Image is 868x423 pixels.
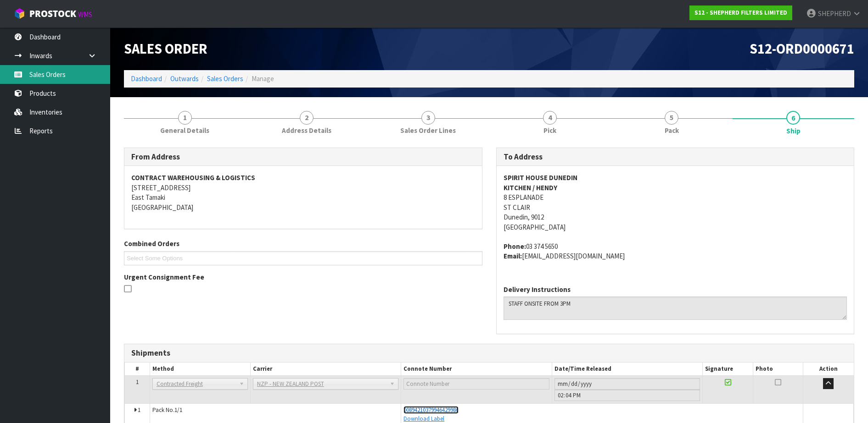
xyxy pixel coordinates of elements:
span: Sales Order [124,40,207,57]
small: WMS [78,10,92,19]
span: Pack [665,126,679,135]
th: Signature [703,363,753,376]
th: Photo [753,363,803,376]
th: Method [150,363,250,376]
th: Date/Time Released [552,363,703,376]
label: Urgent Consignment Fee [124,272,204,282]
input: Connote Number [403,378,549,390]
span: 2 [300,111,314,125]
strong: SPIRIT HOUSE DUNEDIN [504,173,577,182]
span: Ship [786,126,801,136]
a: 00894210379946429986 [403,406,459,414]
span: NZP - NEW ZEALAND POST [257,379,386,390]
th: Action [803,363,854,376]
strong: KITCHEN / HENDY [504,183,557,192]
th: # [125,363,150,376]
span: ProStock [29,8,76,20]
h3: To Address [504,153,847,161]
h3: Shipments [131,349,847,357]
span: General Details [160,126,209,135]
a: Download Label [403,415,444,423]
address: 8 ESPLANADE ST CLAIR Dunedin, 9012 [GEOGRAPHIC_DATA] [504,173,847,232]
span: S12-ORD0000671 [750,40,854,57]
a: Dashboard [131,74,162,83]
span: 5 [665,111,678,125]
span: 1 [136,378,139,386]
span: 6 [786,111,800,125]
span: 1 [138,406,140,414]
a: Sales Orders [207,74,243,83]
strong: S12 - SHEPHERD FILTERS LIMITED [694,9,787,16]
strong: email [504,252,522,260]
span: Contracted Freight [157,379,235,390]
span: 1 [178,111,192,125]
span: Sales Order Lines [400,126,456,135]
span: 1/1 [174,406,182,414]
a: Outwards [170,74,199,83]
span: 3 [421,111,435,125]
span: Address Details [282,126,331,135]
span: Manage [252,74,274,83]
h3: From Address [131,153,475,161]
address: [STREET_ADDRESS] East Tamaki [GEOGRAPHIC_DATA] [131,173,475,212]
strong: phone [504,242,526,251]
th: Carrier [250,363,401,376]
img: cube-alt.png [14,8,25,19]
span: 4 [543,111,557,125]
address: 03 374 5650 [EMAIL_ADDRESS][DOMAIN_NAME] [504,242,847,261]
label: Delivery Instructions [504,285,571,294]
th: Connote Number [401,363,552,376]
label: Combined Orders [124,239,179,248]
span: Pick [543,126,556,135]
span: SHEPHERD [818,9,851,18]
strong: CONTRACT WAREHOUSING & LOGISTICS [131,173,255,182]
